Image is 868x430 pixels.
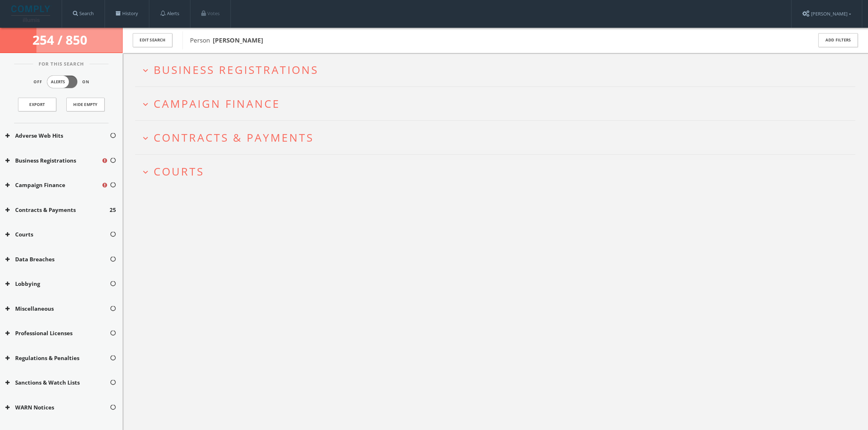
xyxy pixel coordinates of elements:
[5,378,110,387] button: Sanctions & Watch Lists
[154,62,318,77] span: Business Registrations
[190,36,263,44] span: Person
[154,164,204,179] span: Courts
[82,79,89,85] span: On
[11,5,52,22] img: illumis
[141,64,855,76] button: expand_moreBusiness Registrations
[141,165,855,177] button: expand_moreCourts
[34,79,42,85] span: Off
[141,133,150,143] i: expand_more
[141,167,150,177] i: expand_more
[5,132,110,140] button: Adverse Web Hits
[154,130,314,145] span: Contracts & Payments
[18,98,56,111] a: Export
[154,96,280,111] span: Campaign Finance
[5,230,110,239] button: Courts
[213,36,263,44] b: [PERSON_NAME]
[5,354,110,362] button: Regulations & Penalties
[5,280,110,288] button: Lobbying
[5,305,110,313] button: Miscellaneous
[5,181,101,189] button: Campaign Finance
[33,61,89,68] span: For This Search
[5,156,101,165] button: Business Registrations
[133,33,172,47] button: Edit Search
[110,206,116,214] span: 25
[141,66,150,75] i: expand_more
[5,255,110,263] button: Data Breaches
[141,132,855,143] button: expand_moreContracts & Payments
[818,33,858,47] button: Add Filters
[32,31,90,48] span: 254 / 850
[5,206,110,214] button: Contracts & Payments
[66,98,105,111] button: Hide Empty
[141,98,855,110] button: expand_moreCampaign Finance
[5,329,110,337] button: Professional Licenses
[5,403,110,412] button: WARN Notices
[141,99,150,109] i: expand_more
